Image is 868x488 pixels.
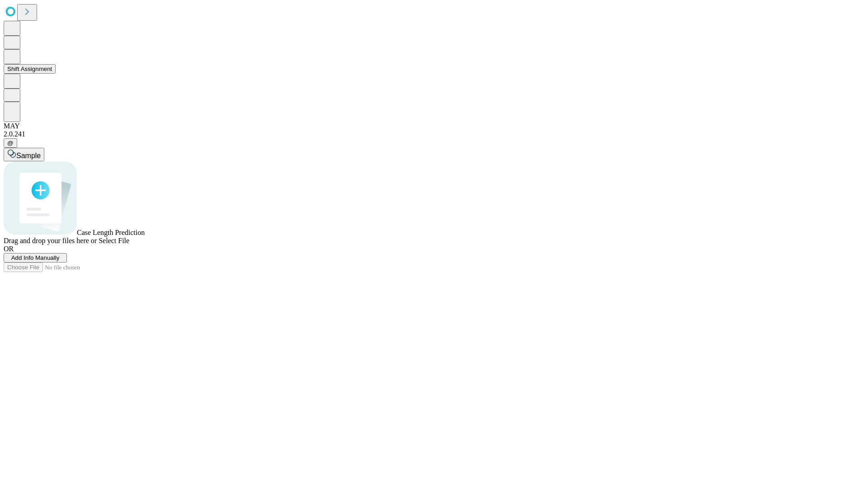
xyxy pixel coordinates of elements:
[11,254,60,261] span: Add Info Manually
[99,237,129,244] span: Select File
[4,64,56,74] button: Shift Assignment
[4,130,864,138] div: 2.0.241
[77,229,145,236] span: Case Length Prediction
[4,148,44,161] button: Sample
[7,140,14,146] span: @
[4,138,17,148] button: @
[16,152,41,160] span: Sample
[4,237,97,244] span: Drag and drop your files here or
[4,122,864,130] div: MAY
[4,245,14,253] span: OR
[4,253,67,263] button: Add Info Manually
